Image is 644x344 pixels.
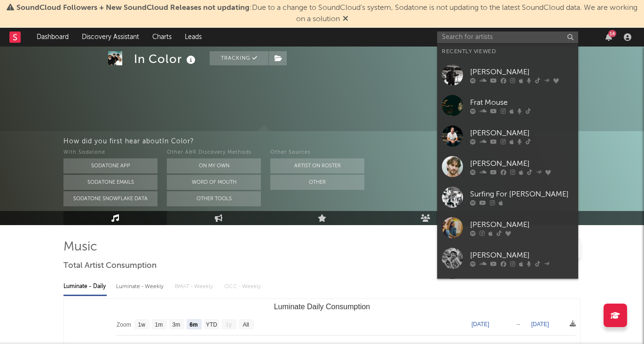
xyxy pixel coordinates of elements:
[167,175,261,190] button: Word Of Mouth
[243,321,249,328] text: All
[470,158,573,169] div: [PERSON_NAME]
[470,250,573,261] div: [PERSON_NAME]
[146,28,178,47] a: Charts
[471,321,489,328] text: [DATE]
[173,321,181,328] text: 3m
[210,51,268,65] button: Tracking
[178,28,208,47] a: Leads
[437,90,578,121] a: Frat Mouse
[470,97,573,108] div: Frat Mouse
[531,321,549,328] text: [DATE]
[189,321,197,328] text: 6m
[470,66,573,78] div: [PERSON_NAME]
[270,158,364,173] button: Artist on Roster
[442,46,573,57] div: Recently Viewed
[437,31,578,43] input: Search for artists
[437,121,578,151] a: [PERSON_NAME]
[117,321,131,328] text: Zoom
[63,136,644,147] div: How did you first hear about In Color ?
[274,303,370,311] text: Luminate Daily Consumption
[16,4,637,23] span: : Due to a change to SoundCloud's system, Sodatone is not updating to the latest SoundCloud data....
[16,4,250,12] span: SoundCloud Followers + New SoundCloud Releases not updating
[470,219,573,230] div: [PERSON_NAME]
[30,28,75,47] a: Dashboard
[437,151,578,182] a: [PERSON_NAME]
[608,30,616,37] div: 14
[155,321,163,328] text: 1m
[206,321,217,328] text: YTD
[116,279,165,295] div: Luminate - Weekly
[63,147,157,158] div: With Sodatone
[515,321,521,328] text: →
[343,16,348,23] span: Dismiss
[75,28,146,47] a: Discovery Assistant
[138,321,146,328] text: 1w
[63,191,157,206] button: Sodatone Snowflake Data
[437,60,578,90] a: [PERSON_NAME]
[437,212,578,243] a: [PERSON_NAME]
[437,182,578,212] a: Surfing For [PERSON_NAME]
[605,33,612,41] button: 14
[63,260,157,272] span: Total Artist Consumption
[470,188,573,200] div: Surfing For [PERSON_NAME]
[270,175,364,190] button: Other
[63,279,107,295] div: Luminate - Daily
[470,127,573,139] div: [PERSON_NAME]
[437,243,578,274] a: [PERSON_NAME]
[63,175,157,190] button: Sodatone Emails
[167,147,261,158] div: Other A&R Discovery Methods
[167,158,261,173] button: On My Own
[437,274,578,304] a: [PERSON_NAME]
[63,158,157,173] button: Sodatone App
[167,191,261,206] button: Other Tools
[226,321,232,328] text: 1y
[270,147,364,158] div: Other Sources
[134,51,198,67] div: In Color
